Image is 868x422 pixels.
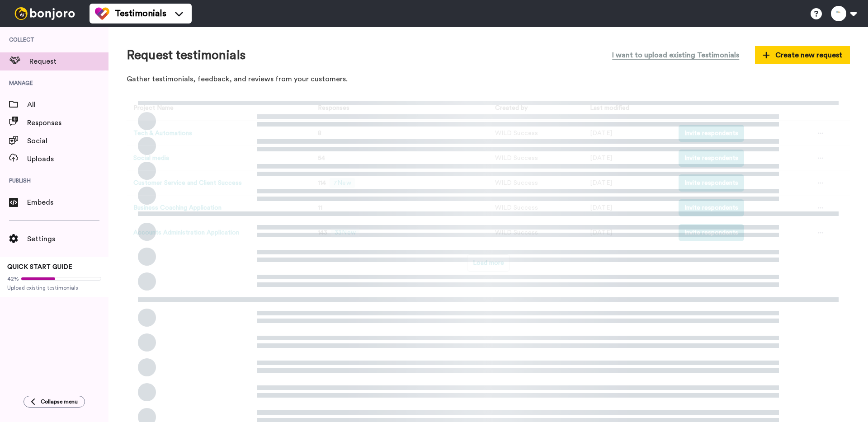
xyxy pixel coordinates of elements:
th: Project Name [127,96,307,121]
span: 11 [318,205,322,211]
span: I want to upload existing Testimonials [612,50,739,61]
span: Collapse menu [41,398,78,405]
span: 143 [318,230,327,236]
button: Invite respondents [679,150,744,167]
span: 8 [318,130,321,136]
button: Load more [467,254,510,272]
td: [DATE] [583,220,672,245]
span: Embeds [27,197,108,208]
button: Create new request [755,46,850,64]
button: Invite respondents [679,199,744,216]
span: 7 New [330,178,354,188]
button: Invite respondents [679,125,744,142]
img: bj-logo-header-white.svg [11,7,79,20]
td: [DATE] [583,146,672,171]
td: [DATE] [583,121,672,146]
span: Uploads [27,154,108,164]
span: Social [27,136,108,146]
span: QUICK START GUIDE [7,264,72,270]
button: Invite respondents [679,224,744,241]
p: Gather testimonials, feedback, and reviews from your customers. [127,74,850,84]
button: Accounts Administration Application [133,228,239,238]
button: Collapse menu [24,396,85,408]
span: Testimonials [115,7,166,20]
td: [DATE] [583,171,672,196]
h1: Request testimonials [127,48,245,62]
button: Tech & Automations [133,129,192,138]
button: Social media [133,154,169,163]
span: Responses [27,117,108,128]
td: WILD Success [488,196,583,220]
span: Create new request [763,50,842,61]
span: 54 [318,155,325,161]
button: Invite respondents [679,174,744,192]
button: Customer Service and Client Success [133,178,242,188]
td: [DATE] [583,196,672,220]
span: 114 [318,180,326,186]
span: Responses [314,105,349,111]
th: Last modified [583,96,672,121]
span: Request [29,56,108,67]
span: Upload existing testimonials [7,284,101,291]
td: WILD Success [488,220,583,245]
span: 42% [7,275,19,282]
img: tm-color.svg [95,6,109,21]
td: WILD Success [488,121,583,146]
span: Settings [27,234,108,244]
span: 33 New [331,228,359,238]
th: Created by [488,96,583,121]
span: All [27,99,108,110]
button: Business Coaching Application [133,203,222,213]
td: WILD Success [488,171,583,196]
button: I want to upload existing Testimonials [605,45,746,65]
td: WILD Success [488,146,583,171]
